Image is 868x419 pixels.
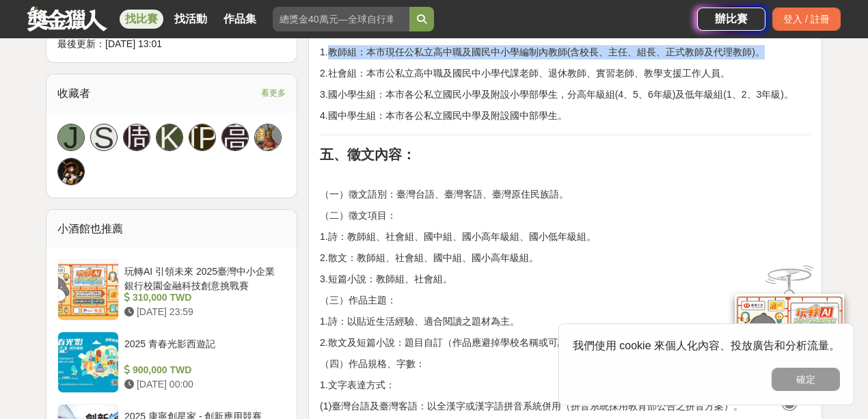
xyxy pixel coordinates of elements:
[124,337,280,363] div: 2025 青春光影西遊記
[320,109,811,123] p: 4.國中學生組：本市各公私立國民中學及附設國中部學生。
[261,85,286,100] span: 看更多
[320,357,811,371] p: （四）作品規格、字數：
[320,399,811,414] p: (1)臺灣台語及臺灣客語：以全漢字或漢字語拼音系統併用（拼音系統採用教育部公告之拼音方案）。
[320,187,811,202] p: （一）徵文語別：臺灣台語、臺灣客語、臺灣原住民族語。
[58,159,84,185] img: Avatar
[57,332,286,393] a: 2025 青春光影西遊記 900,000 TWD [DATE] 00:00
[218,10,262,29] a: 作品集
[255,124,281,150] img: Avatar
[120,10,163,29] a: 找比賽
[124,265,280,290] div: 玩轉AI 引領未來 2025臺灣中小企業銀行校園金融科技創意挑戰賽
[124,305,280,319] div: [DATE] 23:59
[320,147,416,162] strong: 五、徵文內容：
[124,363,280,377] div: 900,000 TWD
[124,290,280,305] div: 310,000 TWD
[320,272,811,286] p: 3.短篇小說：教師組、社會組。
[735,294,844,385] img: d2146d9a-e6f6-4337-9592-8cefde37ba6b.png
[46,210,297,248] div: 小酒館也推薦
[697,8,765,31] a: 辦比賽
[124,377,280,392] div: [DATE] 00:00
[320,208,811,223] p: （二）徵文項目：
[320,251,811,265] p: 2.散文：教師組、社會組、國中組、國小高年級組。
[320,230,811,244] p: 1.詩：教師組、社會組、國中組、國小高年級組、國小低年級組。
[320,293,811,308] p: （三）作品主題：
[189,124,216,151] a: [PERSON_NAME]
[320,45,811,59] p: 1.教師組：本市現任公私立高中職及國民中小學編制內教師(含校長、主任、組長、正式教師及代理教師)。
[90,124,118,151] a: S
[320,378,811,392] p: 1.文字表達方式：
[57,87,90,99] span: 收藏者
[772,368,840,391] button: 確定
[772,8,841,31] div: 登入 / 註冊
[320,314,811,329] p: 1.詩：以貼近生活經驗、適合閱讀之題材為主。
[320,66,811,81] p: 2.社會組：本市公私立高中職及國民中小學代課老師、退休教師、實習老師、教學支援工作人員。
[57,259,286,321] a: 玩轉AI 引領未來 2025臺灣中小企業銀行校園金融科技創意挑戰賽 310,000 TWD [DATE] 23:59
[254,124,282,151] a: Avatar
[123,124,150,151] a: 周
[320,87,811,102] p: 3.國小學生組：本市各公私立國民小學及附設小學部學生，分高年級組(4、5、6年級)及低年級組(1、2、3年級)。
[320,336,811,350] p: 2.散文及短篇小說：題目自訂（作品應避掉學校名稱或可識別個人之相關字眼，且不得用詩歌韻文體寫作）。
[156,124,183,151] a: K
[57,124,85,151] a: J
[57,158,85,185] a: Avatar
[57,37,286,51] div: 最後更新： [DATE] 13:01
[273,7,409,31] input: 總獎金40萬元—全球自行車設計比賽
[573,340,840,351] span: 我們使用 cookie 來個人化內容、投放廣告和分析流量。
[169,10,213,29] a: 找活動
[221,124,249,151] a: 高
